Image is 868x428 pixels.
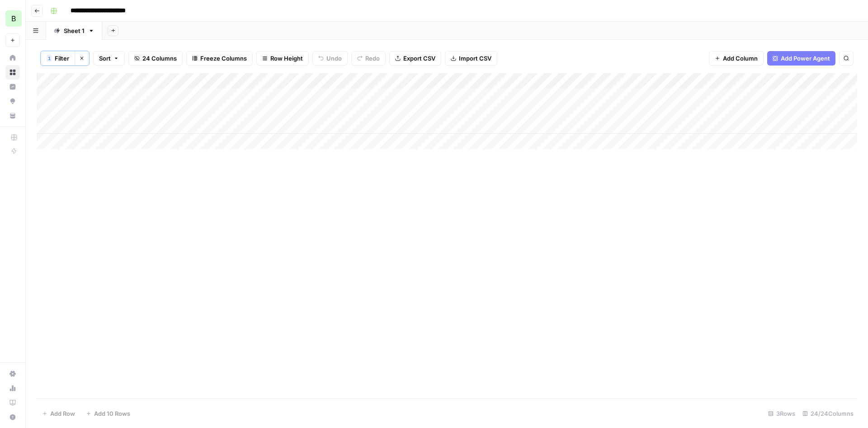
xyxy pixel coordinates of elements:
a: Insights [5,80,20,94]
span: Redo [365,54,380,63]
button: Row Height [256,51,309,66]
span: Row Height [270,54,303,63]
a: Home [5,51,20,65]
button: Sort [93,51,125,66]
button: 1Filter [41,51,75,66]
span: Import CSV [459,54,491,63]
span: Add Power Agent [781,54,830,63]
button: Redo [351,51,386,66]
a: Learning Hub [5,395,20,410]
a: Sheet 1 [46,22,102,40]
button: Export CSV [389,51,441,66]
button: Add Column [709,51,764,66]
div: 1 [47,55,52,62]
button: Add Power Agent [767,51,835,66]
span: 1 [48,55,51,62]
span: Undo [326,54,342,63]
span: 24 Columns [142,54,177,63]
span: Add Column [723,54,758,63]
a: Opportunities [5,94,20,108]
a: Your Data [5,108,20,123]
button: Import CSV [445,51,497,66]
span: Export CSV [403,54,435,63]
div: Sheet 1 [64,26,85,35]
div: 3 Rows [764,406,799,421]
button: Undo [312,51,348,66]
a: Usage [5,381,20,395]
a: Settings [5,367,20,381]
button: Workspace: Bennett Financials [5,7,20,30]
a: Browse [5,65,20,80]
span: Filter [55,54,69,63]
button: Help + Support [5,410,20,424]
button: Freeze Columns [186,51,253,66]
button: Add Row [37,406,80,421]
span: Freeze Columns [200,54,247,63]
button: 24 Columns [128,51,183,66]
button: Add 10 Rows [80,406,136,421]
span: Add 10 Rows [94,409,130,418]
span: Sort [99,54,111,63]
span: Add Row [50,409,75,418]
span: B [11,13,16,24]
div: 24/24 Columns [799,406,857,421]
